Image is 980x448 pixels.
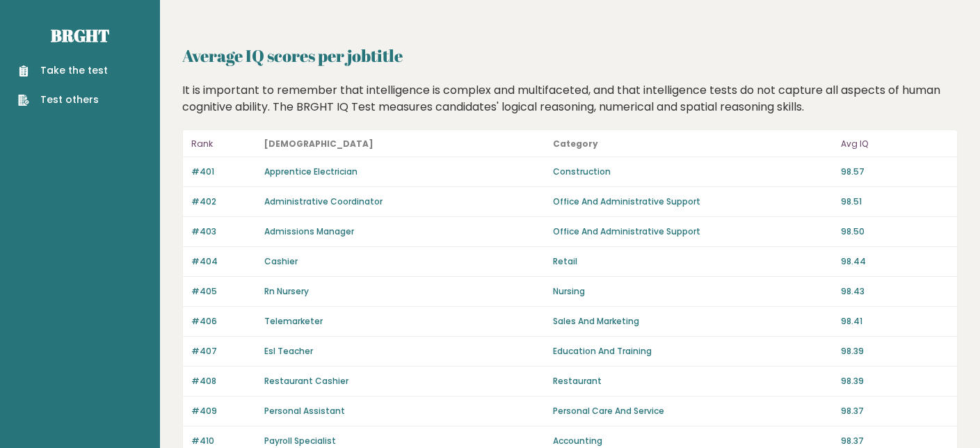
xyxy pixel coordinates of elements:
[191,136,256,152] p: Rank
[841,285,949,298] p: 98.43
[841,375,949,387] p: 98.39
[553,285,833,298] p: Nursing
[553,435,833,447] p: Accounting
[191,375,256,387] p: #408
[191,255,256,268] p: #404
[264,375,348,387] a: Restaurant Cashier
[191,225,256,238] p: #403
[264,195,383,207] a: Administrative Coordinator
[841,225,949,238] p: 98.50
[841,166,949,178] p: 98.57
[553,375,833,387] p: Restaurant
[553,405,833,417] p: Personal Care And Service
[51,24,109,47] a: Brght
[191,285,256,298] p: #405
[841,315,949,328] p: 98.41
[191,435,256,447] p: #410
[18,93,108,107] a: Test others
[191,166,256,178] p: #401
[264,225,354,237] a: Admissions Manager
[191,405,256,417] p: #409
[553,195,833,208] p: Office And Administrative Support
[18,63,108,78] a: Take the test
[177,82,963,115] div: It is important to remember that intelligence is complex and multifaceted, and that intelligence ...
[191,315,256,328] p: #406
[264,255,298,267] a: Cashier
[841,255,949,268] p: 98.44
[191,345,256,358] p: #407
[553,315,833,328] p: Sales And Marketing
[841,435,949,447] p: 98.37
[264,138,373,150] b: [DEMOGRAPHIC_DATA]
[841,405,949,417] p: 98.37
[553,166,833,178] p: Construction
[553,255,833,268] p: Retail
[553,138,598,150] b: Category
[264,315,323,327] a: Telemarketer
[264,405,345,417] a: Personal Assistant
[841,195,949,208] p: 98.51
[841,136,949,152] p: Avg IQ
[553,225,833,238] p: Office And Administrative Support
[182,43,958,68] h2: Average IQ scores per jobtitle
[264,285,309,297] a: Rn Nursery
[264,435,336,447] a: Payroll Specialist
[264,166,358,177] a: Apprentice Electrician
[264,345,313,357] a: Esl Teacher
[191,195,256,208] p: #402
[553,345,833,358] p: Education And Training
[841,345,949,358] p: 98.39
